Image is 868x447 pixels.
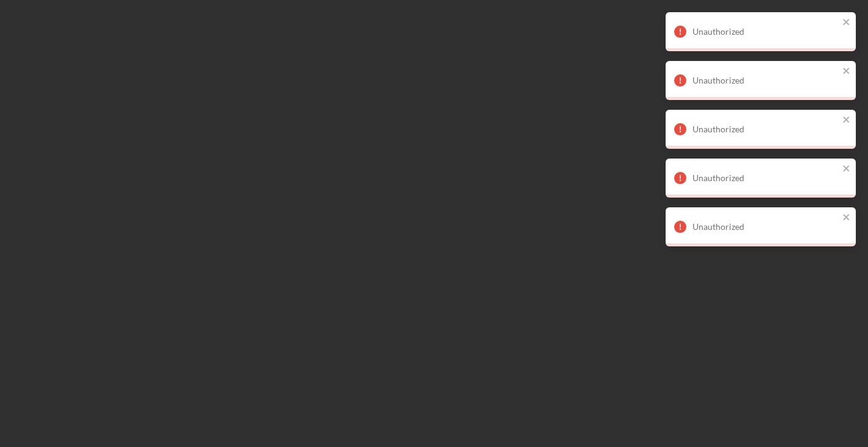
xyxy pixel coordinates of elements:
[842,17,851,29] button: close
[842,66,851,77] button: close
[692,27,839,37] div: Unauthorized
[842,115,851,126] button: close
[692,124,839,134] div: Unauthorized
[692,222,839,232] div: Unauthorized
[842,163,851,175] button: close
[692,76,839,85] div: Unauthorized
[842,212,851,224] button: close
[692,173,839,183] div: Unauthorized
